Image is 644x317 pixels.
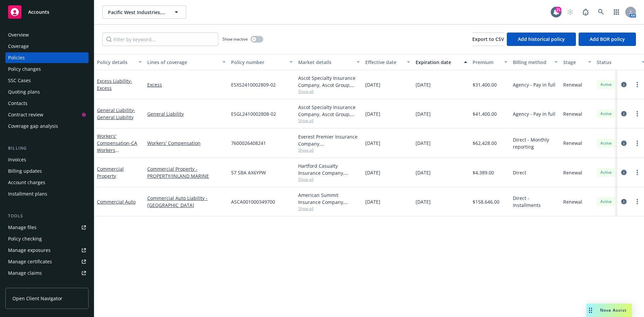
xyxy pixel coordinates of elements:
[416,169,431,176] span: [DATE]
[563,81,582,88] span: Renewal
[579,5,592,19] a: Report a Bug
[5,64,89,74] a: Policy changes
[5,279,89,290] a: Manage BORs
[147,140,226,147] a: Workers' Compensation
[563,59,584,66] div: Stage
[518,36,565,42] span: Add historical policy
[8,30,29,40] div: Overview
[8,245,51,256] div: Manage exposures
[8,154,26,165] div: Invoices
[8,177,45,188] div: Account charges
[365,110,380,117] span: [DATE]
[620,198,628,206] a: circleInformation
[5,121,89,131] a: Coverage gap analysis
[599,82,613,88] span: Active
[97,107,135,120] a: General Liability
[599,111,613,117] span: Active
[8,98,28,109] div: Contacts
[298,147,360,153] span: Show all
[599,140,613,146] span: Active
[620,81,628,89] a: circleInformation
[513,169,526,176] span: Direct
[600,307,627,313] span: Nova Assist
[513,136,558,150] span: Direct - Monthly reporting
[633,198,641,206] a: more
[8,109,43,120] div: Contract review
[8,233,42,244] div: Policy checking
[97,199,136,205] a: Commercial Auto
[586,304,595,317] div: Drag to move
[597,59,638,66] div: Status
[470,54,510,70] button: Premium
[365,81,380,88] span: [DATE]
[563,110,582,117] span: Renewal
[5,268,89,278] a: Manage claims
[5,166,89,176] a: Billing updates
[8,189,47,199] div: Installment plans
[298,162,360,176] div: Hartford Casualty Insurance Company, Hartford Insurance Group
[620,110,628,118] a: circleInformation
[231,59,285,66] div: Policy number
[102,5,186,19] button: Pacific West Industries, Inc.
[5,75,89,86] a: SSC Cases
[416,110,431,117] span: [DATE]
[365,59,403,66] div: Effective date
[5,87,89,97] a: Quoting plans
[507,33,576,46] button: Add historical policy
[145,54,228,70] button: Lines of coverage
[298,118,360,123] span: Show all
[5,256,89,267] a: Manage certificates
[147,81,226,88] a: Excess
[5,52,89,63] a: Policies
[8,52,25,63] div: Policies
[147,165,226,179] a: Commercial Property - PROPERTY/INLAND MARINE
[97,59,135,66] div: Policy details
[8,75,31,86] div: SSC Cases
[298,206,360,211] span: Show all
[298,104,360,118] div: Ascot Specialty Insurance Company, Ascot Group, Amwins
[473,81,497,88] span: $31,400.00
[228,54,296,70] button: Policy number
[8,166,42,176] div: Billing updates
[94,54,145,70] button: Policy details
[296,54,363,70] button: Market details
[620,168,628,176] a: circleInformation
[610,5,623,19] a: Switch app
[365,140,380,147] span: [DATE]
[28,9,49,15] span: Accounts
[147,195,226,209] a: Commercial Auto Liability - [GEOGRAPHIC_DATA]
[513,110,555,117] span: Agency - Pay in full
[298,176,360,182] span: Show all
[563,169,582,176] span: Renewal
[231,169,266,176] span: 57 SBA AX6YPW
[633,110,641,118] a: more
[97,140,137,160] span: - CA Workers Compensation
[5,213,89,219] div: Tools
[5,233,89,244] a: Policy checking
[102,33,218,46] input: Filter by keyword...
[5,109,89,120] a: Contract review
[510,54,560,70] button: Billing method
[363,54,413,70] button: Effective date
[5,98,89,109] a: Contacts
[563,198,582,205] span: Renewal
[5,189,89,199] a: Installment plans
[5,177,89,188] a: Account charges
[8,256,52,267] div: Manage certificates
[231,81,276,88] span: ESXS2410002809-02
[473,140,497,147] span: $62,428.00
[472,33,504,46] button: Export to CSV
[620,139,628,147] a: circleInformation
[563,5,577,19] a: Start snowing
[97,166,124,179] a: Commercial Property
[633,139,641,147] a: more
[599,169,613,175] span: Active
[633,168,641,176] a: more
[8,268,42,278] div: Manage claims
[513,81,555,88] span: Agency - Pay in full
[108,9,166,16] span: Pacific West Industries, Inc.
[298,192,360,206] div: American Summit Insurance Company, Summit Specialty Insurance Company, Gorst and Compass
[231,110,276,117] span: ESGL2410002808-02
[513,195,558,209] span: Direct - Installments
[633,81,641,89] a: more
